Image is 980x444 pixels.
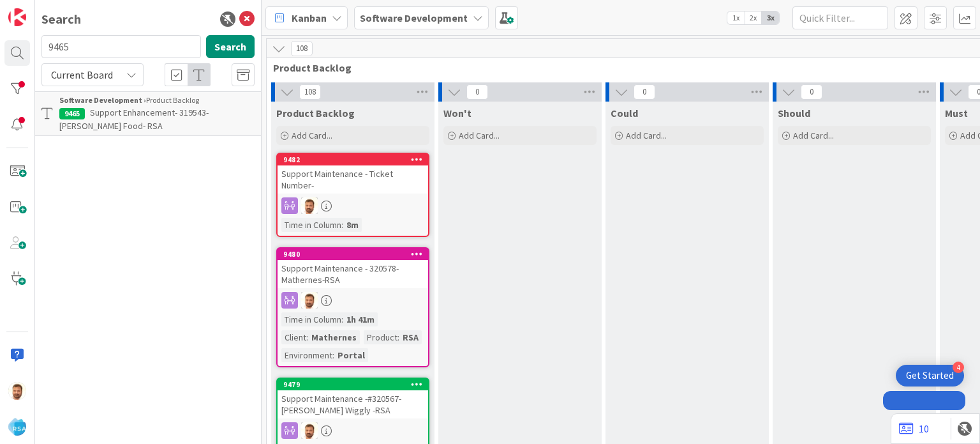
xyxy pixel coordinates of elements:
span: 0 [801,84,822,100]
input: Quick Filter... [792,6,888,29]
b: Software Development › [59,95,146,105]
div: 9482 [278,154,428,165]
div: Time in Column [281,312,341,326]
span: Product Backlog [276,107,355,119]
div: 9479Support Maintenance -#320567- [PERSON_NAME] Wiggly -RSA [278,379,428,418]
div: AS [278,197,428,214]
span: Kanban [292,10,327,26]
a: Software Development ›Product Backlog9465Support Enhancement- 319543- [PERSON_NAME] Food- RSA [35,91,261,136]
div: Open Get Started checklist, remaining modules: 4 [896,365,964,387]
img: AS [8,382,26,400]
img: AS [301,197,318,214]
div: Get Started [906,369,954,382]
div: Environment [281,348,332,362]
a: 10 [899,421,929,436]
div: Support Maintenance -#320567- [PERSON_NAME] Wiggly -RSA [278,390,428,418]
span: : [306,330,308,344]
div: 9480 [283,250,428,259]
div: 9465 [59,108,85,119]
span: Add Card... [626,130,667,141]
div: 9482 [283,155,428,164]
span: 3x [762,11,779,24]
span: Current Board [51,68,113,81]
img: Visit kanbanzone.com [8,8,26,26]
div: AS [278,292,428,309]
div: Time in Column [281,218,341,232]
span: 0 [634,84,655,100]
button: Search [206,35,255,58]
div: Client [281,330,306,344]
input: Search for title... [41,35,201,58]
div: 4 [953,362,964,373]
div: 1h 41m [343,312,378,326]
span: Add Card... [292,130,332,141]
span: 108 [291,41,313,56]
div: 9480Support Maintenance - 320578- Mathernes-RSA [278,249,428,288]
span: 0 [466,84,488,100]
div: Portal [334,348,368,362]
span: : [341,312,343,326]
span: Add Card... [793,130,834,141]
span: : [397,330,399,344]
span: 1x [727,11,745,24]
span: Support Enhancement- 319543- [PERSON_NAME] Food- RSA [59,107,209,132]
div: 8m [343,218,362,232]
img: AS [301,422,318,439]
div: 9479 [278,379,428,390]
span: Could [611,107,638,119]
div: 9482Support Maintenance - Ticket Number- [278,154,428,194]
span: : [341,218,343,232]
img: AS [301,292,318,309]
b: Software Development [360,11,468,24]
div: Product Backlog [59,95,255,106]
span: 2x [745,11,762,24]
span: : [332,348,334,362]
div: AS [278,422,428,439]
div: Support Maintenance - 320578- Mathernes-RSA [278,260,428,288]
div: 9479 [283,380,428,389]
span: Add Card... [459,130,500,141]
span: Should [778,107,810,119]
span: Won't [443,107,471,119]
div: Mathernes [308,330,360,344]
span: Must [945,107,968,119]
div: Search [41,10,81,29]
div: 9480 [278,249,428,260]
img: avatar [8,418,26,436]
div: Product [364,330,397,344]
div: Support Maintenance - Ticket Number- [278,165,428,194]
div: RSA [399,330,422,344]
span: 108 [299,84,321,100]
